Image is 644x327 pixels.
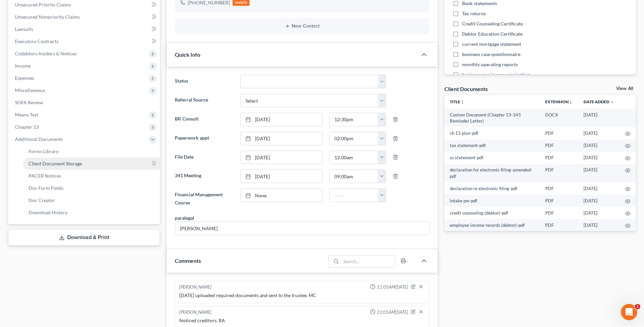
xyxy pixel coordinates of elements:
[610,100,614,104] i: expand_more
[171,75,237,88] label: Status
[15,136,63,142] span: Additional Documents
[578,195,620,207] td: [DATE]
[540,207,578,219] td: PDF
[540,109,578,127] td: DOCX
[444,219,540,231] td: employee income records (debtor)-pdf
[29,197,55,203] span: Doc Creator
[29,185,63,191] span: Doc Form Fields
[29,173,61,179] span: PACER Notices
[540,164,578,183] td: PDF
[444,195,540,207] td: intake pw-pdf
[578,140,620,152] td: [DATE]
[15,75,34,81] span: Expenses
[330,189,378,202] input: -- : --
[15,14,80,20] span: Unsecured Nonpriority Claims
[540,195,578,207] td: PDF
[23,158,160,170] a: Client Document Storage
[179,292,425,299] div: [DATE] uploaded required documents and sent to the trustee. MC
[15,63,31,69] span: Income
[15,124,39,130] span: Chapter 13
[29,210,68,215] span: Download History
[540,140,578,152] td: PDF
[460,100,464,104] i: unfold_more
[179,309,211,316] div: [PERSON_NAME]
[540,219,578,231] td: PDF
[578,207,620,219] td: [DATE]
[330,113,378,126] input: -- : --
[569,100,573,104] i: unfold_more
[241,151,322,164] a: [DATE]
[171,151,237,164] label: File Date
[175,214,194,221] div: paralegal
[462,61,518,68] span: monthly operating reports
[8,230,160,246] a: Download & Print
[330,132,378,145] input: -- : --
[10,35,160,48] a: Executory Contracts
[171,169,237,183] label: 341 Meeting
[578,164,620,183] td: [DATE]
[241,113,322,126] a: [DATE]
[15,38,58,44] span: Executory Contracts
[175,257,201,264] span: Comments
[545,99,573,104] a: Extensionunfold_more
[578,182,620,195] td: [DATE]
[23,170,160,182] a: PACER Notices
[15,2,71,7] span: Unsecured Priority Claims
[635,304,640,309] span: 1
[450,99,464,104] a: Titleunfold_more
[444,140,540,152] td: tax statement-pdf
[15,112,38,117] span: Means Test
[578,127,620,139] td: [DATE]
[540,152,578,164] td: PDF
[175,222,429,235] input: --
[179,284,211,291] div: [PERSON_NAME]
[171,132,237,145] label: Paperwork appt
[23,145,160,158] a: Forms Library
[444,85,488,92] div: Client Documents
[444,152,540,164] td: ss statement-pdf
[444,207,540,219] td: credit counseling (debtor)-pdf
[175,51,200,58] span: Quick Info
[578,109,620,127] td: [DATE]
[578,152,620,164] td: [DATE]
[171,113,237,126] label: BK Consult
[584,99,614,104] a: Date Added expand_more
[171,94,237,107] label: Referral Source
[377,309,408,315] span: 11:05AM[DATE]
[10,96,160,109] a: SOFA Review
[616,86,633,91] a: View All
[29,161,82,166] span: Client Document Storage
[462,71,530,78] span: business case income projection
[15,99,43,105] span: SOFA Review
[462,31,522,37] span: Debtor Education Certificate
[241,170,322,183] a: [DATE]
[23,194,160,206] a: Doc Creator
[180,23,424,29] button: New Contact
[15,26,33,32] span: Lawsuits
[29,148,58,154] span: Forms Library
[377,284,408,290] span: 11:05AM[DATE]
[578,219,620,231] td: [DATE]
[15,51,77,56] span: Codebtors Insiders & Notices
[444,164,540,183] td: declaration for electronic filing-amended-pdf
[540,182,578,195] td: PDF
[462,51,520,58] span: business case questionnaire
[462,20,523,27] span: Credit Counseling Certificate
[23,206,160,219] a: Download History
[330,151,378,164] input: -- : --
[444,109,540,127] td: Custom Document (Chapter 13-341 Reminder Letter)
[462,10,486,17] span: Tax returns
[621,304,637,320] iframe: Intercom live chat
[444,127,540,139] td: ch 13 plan-pdf
[241,132,322,145] a: [DATE]
[444,182,540,195] td: declaration re electronic filing-pdf
[330,170,378,183] input: -- : --
[540,127,578,139] td: PDF
[10,11,160,23] a: Unsecured Nonpriority Claims
[179,317,425,324] div: Noticed creditors. RA
[15,87,45,93] span: Miscellaneous
[10,23,160,35] a: Lawsuits
[23,182,160,194] a: Doc Form Fields
[341,256,395,267] input: Search...
[241,189,322,202] a: None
